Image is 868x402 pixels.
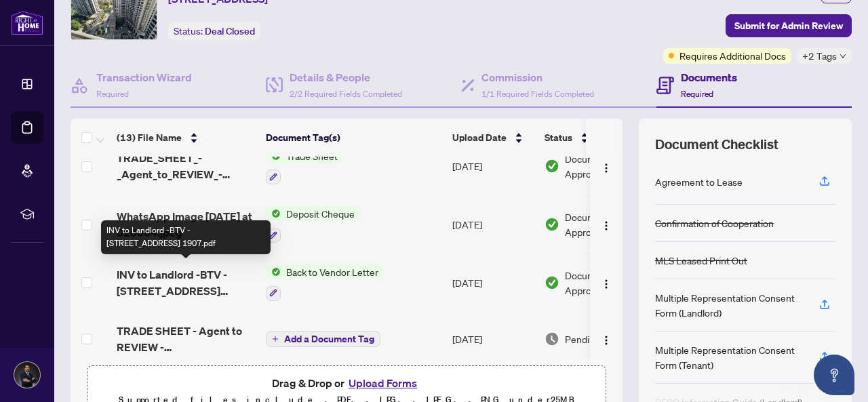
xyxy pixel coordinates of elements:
span: (13) File Name [117,130,182,145]
span: 2/2 Required Fields Completed [290,89,402,99]
span: +2 Tags [802,48,837,64]
span: Document Approved [565,268,649,298]
img: Document Status [545,217,559,232]
div: Agreement to Lease [655,174,743,189]
td: [DATE] [447,254,539,312]
span: Required [96,89,129,99]
h4: Documents [681,69,737,85]
img: Logo [601,279,612,289]
button: Status IconDeposit Cheque [266,206,360,243]
button: Add a Document Tag [266,331,380,347]
span: WhatsApp Image [DATE] at 020004.jpeg [117,208,255,241]
span: Status [545,130,572,145]
img: Document Status [545,159,559,174]
span: Requires Additional Docs [679,48,786,63]
span: Back to Vendor Letter [281,264,384,279]
button: Status IconBack to Vendor Letter [266,264,384,301]
span: Deal Closed [205,25,255,37]
td: [DATE] [447,195,539,254]
span: plus [272,336,279,342]
img: Profile Icon [14,362,40,388]
span: Required [681,89,713,99]
td: [DATE] [447,312,539,366]
img: Document Status [545,331,559,346]
button: Submit for Admin Review [726,14,852,37]
th: Status [539,119,654,157]
span: Drag & Drop or [272,374,421,392]
span: Document Checklist [655,135,778,154]
button: Open asap [814,355,854,395]
span: Submit for Admin Review [734,15,843,37]
div: MLS Leased Print Out [655,253,747,268]
button: Logo [595,155,617,177]
span: down [840,53,846,60]
span: Add a Document Tag [284,334,374,344]
div: INV to Landlord -BTV - [STREET_ADDRESS] 1907.pdf [101,220,271,254]
td: [DATE] [447,138,539,196]
span: Upload Date [452,130,507,145]
img: Status Icon [266,206,281,221]
span: INV to Landlord -BTV - [STREET_ADDRESS] 1907.pdf [117,266,255,299]
img: Document Status [545,275,559,290]
button: Logo [595,272,617,294]
img: Logo [601,220,612,231]
th: (13) File Name [111,119,260,157]
img: Logo [601,335,612,346]
button: Upload Forms [344,374,421,392]
th: Upload Date [447,119,539,157]
div: Multiple Representation Consent Form (Landlord) [655,290,803,320]
th: Document Tag(s) [260,119,447,157]
div: Multiple Representation Consent Form (Tenant) [655,342,803,372]
button: Add a Document Tag [266,330,380,348]
img: Status Icon [266,264,281,279]
span: Deposit Cheque [281,206,360,221]
button: Logo [595,328,617,350]
span: Document Approved [565,209,649,239]
h4: Details & People [290,69,402,85]
button: Status IconTrade Sheet [266,148,343,185]
h4: Transaction Wizard [96,69,192,85]
span: Pending Review [565,331,633,346]
h4: Commission [481,69,594,85]
button: Logo [595,214,617,235]
img: logo [11,10,43,35]
span: Document Approved [565,151,649,181]
div: Status: [168,22,260,40]
span: TRADE_SHEET_-_Agent_to_REVIEW_-_5_Northtown_Way_1907.pdf [117,150,255,182]
span: 1/1 Required Fields Completed [481,89,594,99]
div: Confirmation of Cooperation [655,216,774,230]
span: TRADE SHEET - Agent to REVIEW - [STREET_ADDRESS] 1907.pdf [117,323,255,355]
img: Logo [601,163,612,174]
